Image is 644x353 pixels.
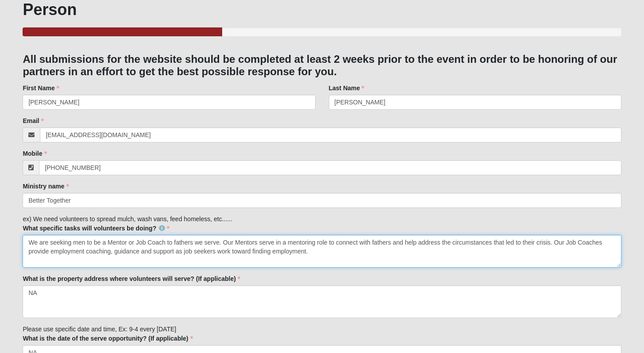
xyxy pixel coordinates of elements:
label: Last Name [329,84,365,92]
label: What specific tasks will volunteers be doing? [23,224,170,233]
label: What is the property address where volunteers will serve? (If applicable) [23,274,240,283]
label: First Name [23,84,59,92]
label: Email [23,116,43,125]
h3: All submissions for the website should be completed at least 2 weeks prior to the event in order ... [23,53,621,79]
label: What is the date of the serve opportunity? (If applicable) [23,334,193,343]
label: Mobile [23,149,46,158]
label: Ministry name [23,182,69,191]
